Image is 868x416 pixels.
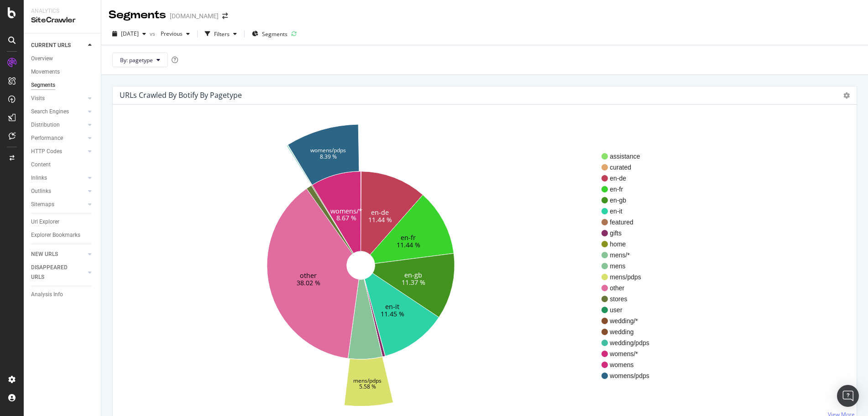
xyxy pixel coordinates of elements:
[300,271,317,280] text: other
[31,67,60,77] div: Movements
[359,383,376,390] text: 5.58 %
[31,147,62,156] div: HTTP Codes
[31,80,55,90] div: Segments
[31,187,51,196] div: Outlinks
[31,107,69,117] div: Search Engines
[31,230,80,240] div: Explorer Bookmarks
[368,215,392,224] text: 11.44 %
[610,316,649,325] span: wedding/*
[31,120,85,130] a: Distribution
[121,30,139,37] span: 2025 Aug. 25th
[610,349,649,358] span: womens/*
[31,54,53,64] div: Overview
[31,107,85,117] a: Search Engines
[112,53,168,67] button: By: pagetype
[610,283,649,293] span: other
[610,218,649,227] span: featured
[31,263,85,282] a: DISAPPEARED URLS
[297,278,320,287] text: 38.02 %
[31,41,71,50] div: CURRENT URLS
[201,27,241,41] button: Filters
[31,120,60,130] div: Distribution
[31,290,94,299] a: Analysis Info
[610,196,649,205] span: en-gb
[401,233,416,242] text: en-fr
[610,251,649,260] span: mens/*
[31,54,94,64] a: Overview
[320,152,337,160] text: 8.39 %
[610,261,649,271] span: mens
[120,89,242,101] h4: URLs Crawled By Botify By pagetype
[402,278,425,287] text: 11.37 %
[610,371,649,380] span: womens/pdps
[610,327,649,336] span: wedding
[31,173,47,183] div: Inlinks
[31,133,85,143] a: Performance
[31,217,94,227] a: Url Explorer
[214,30,230,38] div: Filters
[31,94,45,103] div: Visits
[610,185,649,194] span: en-fr
[31,200,85,209] a: Sitemaps
[610,152,649,161] span: assistance
[397,240,420,249] text: 11.44 %
[170,11,219,21] div: [DOMAIN_NAME]
[610,240,649,249] span: home
[31,94,85,103] a: Visits
[610,272,649,282] span: mens/pdps
[31,200,54,209] div: Sitemaps
[336,213,356,222] text: 8.67 %
[610,174,649,183] span: en-de
[31,160,94,170] a: Content
[385,302,399,311] text: en-it
[31,290,63,299] div: Analysis Info
[31,173,85,183] a: Inlinks
[31,250,58,259] div: NEW URLS
[610,207,649,216] span: en-it
[610,338,649,347] span: wedding/pdps
[222,13,228,19] div: arrow-right-arrow-left
[381,309,404,318] text: 11.45 %
[109,27,150,41] button: [DATE]
[120,56,153,64] span: By: pagetype
[330,206,362,215] text: womens/*
[31,80,94,90] a: Segments
[31,67,94,77] a: Movements
[157,27,193,41] button: Previous
[843,92,850,99] i: Options
[610,163,649,172] span: curated
[31,133,63,143] div: Performance
[31,147,85,156] a: HTTP Codes
[150,30,157,37] span: vs
[31,230,94,240] a: Explorer Bookmarks
[353,377,382,384] text: mens/pdps
[109,7,166,23] div: Segments
[262,30,288,38] span: Segments
[610,229,649,238] span: gifts
[404,271,422,279] text: en-gb
[31,187,85,196] a: Outlinks
[610,294,649,304] span: stores
[157,30,183,37] span: Previous
[371,208,389,217] text: en-de
[31,217,59,227] div: Url Explorer
[31,41,85,50] a: CURRENT URLS
[31,7,94,15] div: Analytics
[31,263,77,282] div: DISAPPEARED URLS
[837,385,859,407] div: Open Intercom Messenger
[248,27,291,41] button: Segments
[310,146,346,154] text: womens/pdps
[31,250,85,259] a: NEW URLS
[610,305,649,315] span: user
[31,15,94,26] div: SiteCrawler
[610,360,649,369] span: womens
[31,160,51,170] div: Content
